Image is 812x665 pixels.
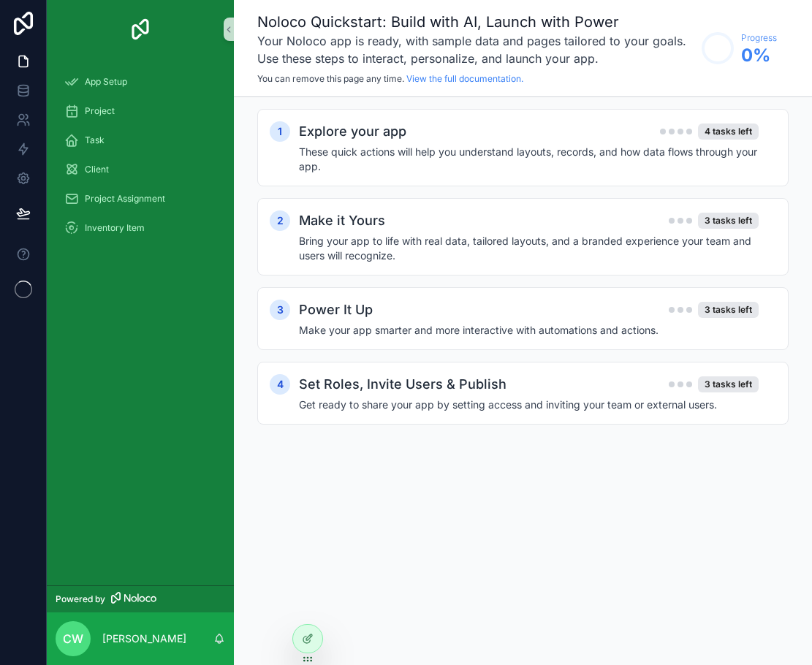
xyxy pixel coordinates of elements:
div: 1 [270,121,290,142]
div: 3 tasks left [698,213,759,229]
a: App Setup [56,69,225,95]
span: Inventory Item [85,222,145,234]
span: Task [85,134,105,146]
div: 2 [270,210,290,231]
h4: These quick actions will help you understand layouts, records, and how data flows through your app. [299,145,759,174]
span: Client [85,164,109,175]
h4: Get ready to share your app by setting access and inviting your team or external users. [299,398,759,412]
a: Task [56,127,225,153]
h2: Explore your app [299,121,406,142]
div: 3 [270,300,290,320]
span: Progress [741,32,777,44]
span: Project [85,105,115,117]
h2: Set Roles, Invite Users & Publish [299,374,506,395]
p: [PERSON_NAME] [102,631,186,646]
span: CW [63,630,83,647]
h1: Noloco Quickstart: Build with AI, Launch with Power [257,12,694,32]
h4: Make your app smarter and more interactive with automations and actions. [299,323,759,338]
a: Inventory Item [56,215,225,241]
h2: Make it Yours [299,210,385,231]
span: Project Assignment [85,193,165,205]
img: App logo [129,18,152,41]
h3: Your Noloco app is ready, with sample data and pages tailored to your goals. Use these steps to i... [257,32,694,67]
span: Powered by [56,593,105,605]
div: 4 tasks left [698,123,759,140]
a: Project Assignment [56,186,225,212]
div: 4 [270,374,290,395]
h4: Bring your app to life with real data, tailored layouts, and a branded experience your team and u... [299,234,759,263]
span: 0 % [741,44,777,67]
span: App Setup [85,76,127,88]
div: scrollable content [234,97,812,465]
a: View the full documentation. [406,73,523,84]
span: You can remove this page any time. [257,73,404,84]
a: Powered by [47,585,234,612]
a: Client [56,156,225,183]
a: Project [56,98,225,124]
h2: Power It Up [299,300,373,320]
div: scrollable content [47,58,234,260]
div: 3 tasks left [698,376,759,392]
div: 3 tasks left [698,302,759,318]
